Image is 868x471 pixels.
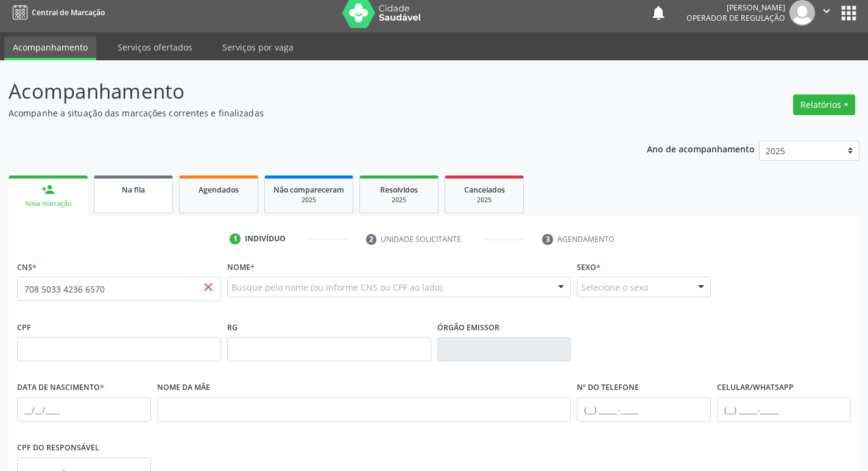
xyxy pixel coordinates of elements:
[717,397,851,422] input: (__) _____-_____
[273,185,344,195] span: Não compareceram
[17,378,104,397] label: Data de nascimento
[231,281,442,294] span: Busque pelo nome (ou informe CNS ou CPF ao lado)
[820,4,833,18] i: 
[227,258,255,277] label: Nome
[157,378,210,397] label: Nome da mãe
[9,76,604,107] p: Acompanhamento
[9,107,604,119] p: Acompanhe a situação das marcações correntes e finalizadas
[230,233,241,244] div: 1
[227,318,238,337] label: RG
[717,378,794,397] label: Celular/WhatsApp
[41,183,55,196] div: person_add
[577,397,711,422] input: (__) _____-_____
[647,141,755,156] p: Ano de acompanhamento
[437,318,499,337] label: Órgão emissor
[686,13,785,23] span: Operador de regulação
[686,2,785,13] div: [PERSON_NAME]
[17,318,31,337] label: CPF
[245,233,286,244] div: Indivíduo
[17,258,37,277] label: CNS
[838,2,859,24] button: apps
[122,185,145,195] span: Na fila
[454,196,515,205] div: 2025
[17,199,79,208] div: Nova marcação
[577,378,639,397] label: Nº do Telefone
[793,94,855,115] button: Relatórios
[199,185,239,195] span: Agendados
[4,37,96,60] a: Acompanhamento
[214,37,302,58] a: Serviços por vaga
[109,37,201,58] a: Serviços ofertados
[380,185,418,195] span: Resolvidos
[581,281,648,294] span: Selecione o sexo
[17,397,151,422] input: __/__/____
[32,7,105,18] span: Central de Marcação
[464,185,505,195] span: Cancelados
[369,196,429,205] div: 2025
[273,196,344,205] div: 2025
[650,4,667,21] button: notifications
[17,439,99,458] label: CPF do responsável
[202,280,215,294] span: close
[577,258,601,277] label: Sexo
